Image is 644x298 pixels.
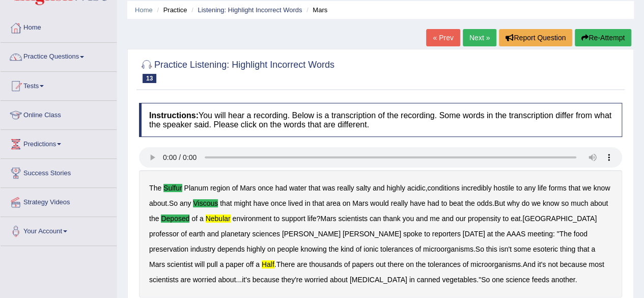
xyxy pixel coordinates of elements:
b: canned [416,276,440,284]
b: highly [246,245,265,253]
b: out [376,260,385,268]
b: There [276,260,295,268]
b: eat [511,214,520,223]
b: worried [193,276,216,284]
b: it's [242,276,250,284]
b: beat [449,199,463,207]
a: Home [135,6,153,14]
b: of [415,245,421,253]
div: , . . ? . : " . . . ... ." . [139,170,622,297]
b: at [487,230,493,238]
b: esoteric [533,245,558,253]
b: of [191,214,198,223]
b: much [571,199,588,207]
b: earth [189,230,205,238]
b: [GEOGRAPHIC_DATA] [522,214,597,223]
b: about [218,276,236,284]
b: scientist [167,260,193,268]
b: food [574,230,587,238]
b: deposed [161,214,189,223]
b: kind [341,245,354,253]
b: in [409,276,415,284]
b: So [475,245,484,253]
b: thing [560,245,575,253]
b: Mars [149,260,165,268]
b: on [343,199,351,207]
b: we [531,199,541,207]
b: a [200,214,204,223]
b: professor [149,230,179,238]
b: scientists [338,214,368,223]
b: was [322,184,335,192]
b: microorganisms [423,245,473,253]
a: Success Stories [1,159,117,184]
b: on [406,260,414,268]
b: depends [217,245,245,253]
b: thank [383,214,400,223]
b: and [416,214,428,223]
b: Mars [240,184,256,192]
b: on [267,245,275,253]
a: « Prev [426,29,460,46]
b: a [591,245,595,253]
b: about [149,199,167,207]
b: any [180,199,191,207]
b: are [180,276,190,284]
b: they're [282,276,303,284]
b: ionic [363,245,378,253]
b: science [506,276,529,284]
b: some [514,245,531,253]
b: that [577,245,589,253]
b: acidic [407,184,426,192]
b: because [253,276,279,284]
b: paper [226,260,244,268]
b: worried [304,276,328,284]
b: me [430,214,439,223]
b: that [312,199,324,207]
b: The [559,230,572,238]
b: spoke [403,230,422,238]
b: really [337,184,354,192]
b: another [551,276,575,284]
b: would [370,199,389,207]
button: Report Question [499,29,572,46]
b: to [273,214,279,223]
b: might [234,199,251,207]
b: and [207,230,219,238]
b: to [441,199,447,207]
b: had [275,184,287,192]
b: a [256,260,260,268]
b: life [307,214,317,223]
a: Practice Questions [1,43,117,68]
a: Predictions [1,130,117,155]
a: Online Class [1,101,117,126]
b: you [402,214,414,223]
b: salty [356,184,371,192]
b: can [370,214,381,223]
b: and [441,214,453,223]
li: Practice [154,5,187,15]
b: propensity [468,214,501,223]
b: region [210,184,230,192]
b: we [582,184,592,192]
b: [MEDICAL_DATA] [350,276,407,284]
b: preservation [149,245,188,253]
b: Mars [352,199,368,207]
b: have [410,199,425,207]
b: AAAS [507,230,525,238]
b: feeds [532,276,549,284]
b: conditions [427,184,459,192]
a: Home [1,14,117,39]
b: the [329,245,339,253]
b: of [181,230,187,238]
b: this [486,245,497,253]
b: lived [288,199,303,207]
a: Listening: Highlight Incorrect Words [198,6,302,14]
b: odds [477,199,492,207]
b: know [543,199,559,207]
b: know [594,184,610,192]
b: support [282,214,305,223]
b: to [424,230,430,238]
b: Planum [184,184,208,192]
b: sulfur [163,184,182,192]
